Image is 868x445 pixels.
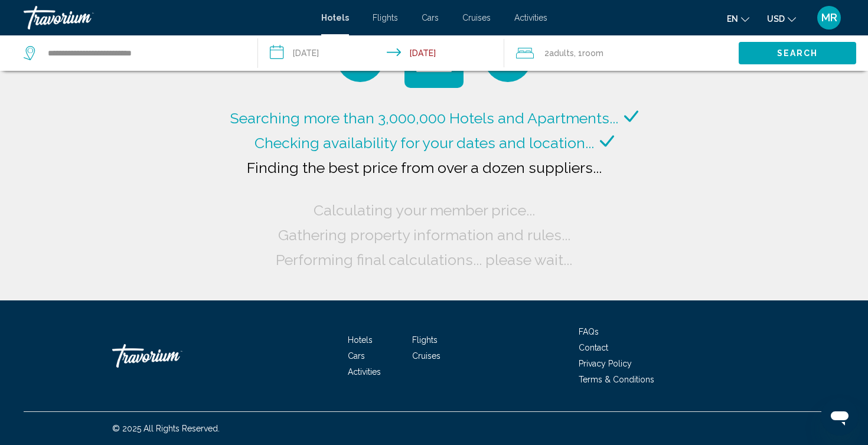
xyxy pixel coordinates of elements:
[579,375,654,384] a: Terms & Conditions
[514,13,547,22] a: Activities
[258,35,504,71] button: Check-in date: Sep 18, 2025 Check-out date: Sep 21, 2025
[247,159,602,176] span: Finding the best price from over a dozen suppliers...
[278,226,570,244] span: Gathering property information and rules...
[727,14,738,24] span: en
[321,13,349,22] a: Hotels
[544,45,574,61] span: 2
[348,367,381,377] a: Activities
[777,49,818,58] span: Search
[579,327,599,336] a: FAQs
[412,335,438,345] a: Flights
[276,251,572,269] span: Performing final calculations... please wait...
[412,351,440,361] a: Cruises
[814,5,844,30] button: User Menu
[314,201,535,219] span: Calculating your member price...
[767,14,785,24] span: USD
[582,48,603,58] span: Room
[821,398,859,436] iframe: Bouton de lancement de la fenêtre de messagerie
[504,35,739,71] button: Travelers: 2 adults, 0 children
[579,343,608,352] a: Contact
[373,13,398,22] a: Flights
[254,134,594,152] span: Checking availability for your dates and location...
[230,109,618,127] span: Searching more than 3,000,000 Hotels and Apartments...
[348,335,373,345] a: Hotels
[767,10,796,27] button: Change currency
[574,45,603,61] span: , 1
[579,359,632,368] a: Privacy Policy
[462,13,491,22] a: Cruises
[422,13,439,22] a: Cars
[24,6,309,30] a: Travorium
[112,338,230,374] a: Travorium
[549,48,574,58] span: Adults
[821,12,837,24] span: MR
[727,10,749,27] button: Change language
[348,351,365,361] a: Cars
[112,424,220,433] span: © 2025 All Rights Reserved.
[739,42,856,64] button: Search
